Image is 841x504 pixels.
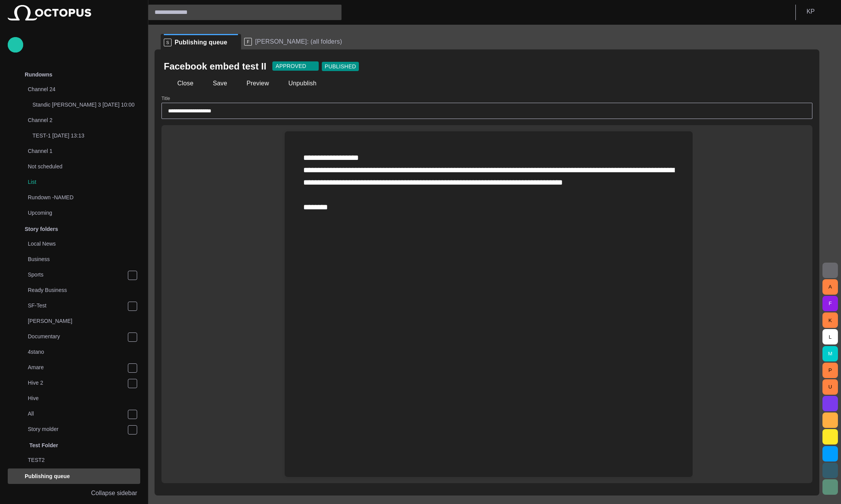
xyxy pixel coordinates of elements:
[25,472,70,480] p: Publishing queue
[28,116,125,124] p: Channel 2
[28,317,140,325] p: [PERSON_NAME]
[17,129,140,144] div: TEST-1 [DATE] 13:13
[12,283,140,299] div: Ready Business
[28,255,140,263] p: Business
[28,178,140,186] p: List
[12,252,140,268] div: Business
[28,333,127,340] p: Documentary
[164,39,172,46] p: S
[199,76,230,90] button: Save
[12,376,140,391] div: Hive 2
[25,71,53,78] p: Rundowns
[822,363,838,378] button: P
[822,279,838,295] button: A
[822,296,838,311] button: F
[164,60,266,73] h2: Facebook embed test II
[164,76,196,90] button: Close
[28,163,125,170] p: Not scheduled
[12,391,140,407] div: Hive
[8,5,91,20] img: Octopus News Room
[822,346,838,361] button: M
[822,379,838,395] button: U
[32,101,140,109] p: Standic [PERSON_NAME] 3 [DATE] 10:00
[25,225,58,233] p: Story folders
[275,76,319,90] button: Unpublish
[822,312,838,328] button: K
[12,407,140,422] div: All
[28,410,127,417] p: All
[12,453,140,468] div: TEST2
[12,360,140,376] div: Amare
[8,67,140,485] ul: main menu
[325,63,356,70] span: PUBLISHED
[12,422,140,438] div: Story molder
[275,62,306,70] span: APPROVED
[28,379,127,387] p: Hive 2
[8,485,140,501] button: Collapse sidebar
[8,468,140,484] div: Publishing queue
[255,38,342,46] span: [PERSON_NAME]: (all folders)
[28,193,125,201] p: Rundown -NAMED
[28,302,127,309] p: SF-Test
[32,132,140,139] p: TEST-1 [DATE] 13:13
[807,7,815,16] p: K P
[91,489,137,498] p: Collapse sidebar
[28,363,127,371] p: Amare
[28,425,127,433] p: Story molder
[28,271,127,278] p: Sports
[28,240,140,248] p: Local News
[28,147,125,155] p: Channel 1
[28,456,140,464] p: TEST2
[12,314,140,329] div: [PERSON_NAME]
[272,61,318,71] button: APPROVED
[161,95,170,102] label: Title
[28,348,140,356] p: 4stano
[12,237,140,252] div: Local News
[28,394,140,402] p: Hive
[12,329,140,345] div: Documentary
[822,329,838,344] button: L
[29,441,58,449] p: Test Folder
[233,76,272,90] button: Preview
[12,175,140,190] div: List
[28,209,125,217] p: Upcoming
[12,345,140,360] div: 4stano
[28,85,125,93] p: Channel 24
[161,34,241,49] div: SPublishing queue
[241,34,345,49] div: F[PERSON_NAME]: (all folders)
[28,286,140,294] p: Ready Business
[800,5,836,19] button: KP
[12,299,140,314] div: SF-Test
[12,268,140,283] div: Sports
[175,39,227,46] span: Publishing queue
[244,38,252,46] p: F
[17,98,140,113] div: Standic [PERSON_NAME] 3 [DATE] 10:00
